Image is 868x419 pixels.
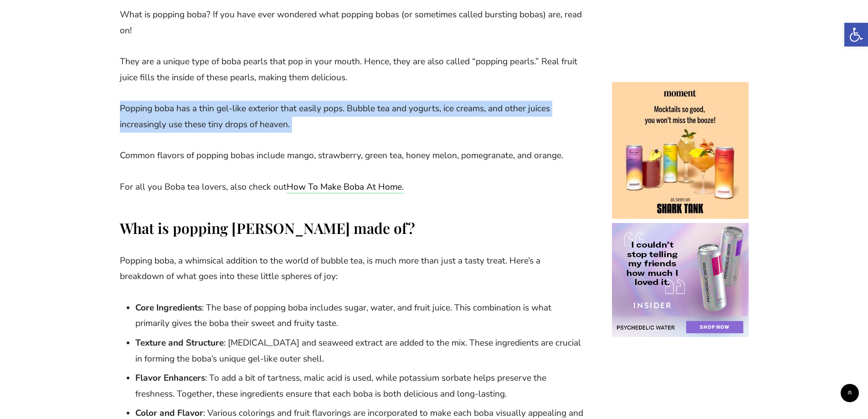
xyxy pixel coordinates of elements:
p: For all you Boba tea lovers, also check out [120,179,585,195]
strong: Texture and Structure [135,337,224,349]
p: Popping boba, a whimsical addition to the world of bubble tea, is much more than just a tasty tre... [120,253,585,285]
li: : [MEDICAL_DATA] and seaweed extract are added to the mix. These ingredients are crucial in formi... [135,335,585,367]
strong: Core Ingredients [135,302,202,314]
p: They are a unique type of boba pearls that pop in your mouth. Hence, they are also called “poppin... [120,54,585,85]
li: : The base of popping boba includes sugar, water, and fruit juice. This combination is what prima... [135,300,585,331]
h2: What is popping [PERSON_NAME] made of? [120,218,585,238]
a: How To Make Boba At Home. [287,181,404,193]
strong: Color and Flavor [135,407,203,419]
li: : To add a bit of tartness, malic acid is used, while potassium sorbate helps preserve the freshn... [135,370,585,402]
img: cshow.php [612,223,749,337]
img: cshow.php [612,82,749,219]
p: Common flavors of popping bobas include mango, strawberry, green tea, honey melon, pomegranate, a... [120,148,585,164]
p: Popping boba has a thin gel-like exterior that easily pops. Bubble tea and yogurts, ice creams, a... [120,101,585,132]
strong: Flavor Enhancers [135,372,205,384]
p: What is popping boba? If you have ever wondered what popping bobas (or sometimes called bursting ... [120,7,585,38]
